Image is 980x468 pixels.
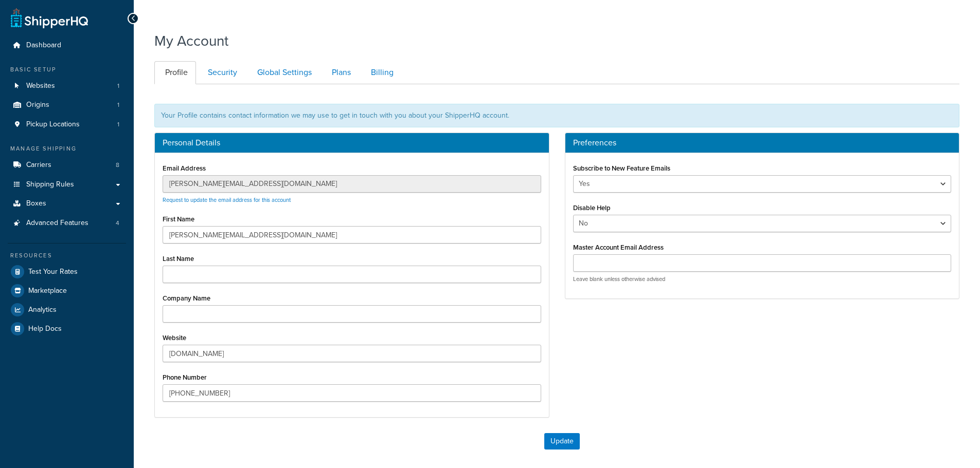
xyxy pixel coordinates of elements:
div: Basic Setup [8,65,126,74]
span: Shipping Rules [26,180,74,189]
h3: Personal Details [163,138,541,147]
p: Leave blank unless otherwise advised [573,275,952,283]
span: Boxes [26,199,46,208]
div: Resources [8,251,126,260]
a: Profile [154,61,196,84]
label: Company Name [163,294,210,302]
a: Plans [321,61,359,84]
a: Origins 1 [8,96,126,115]
span: 1 [117,120,119,129]
li: Advanced Features [8,214,126,233]
span: Carriers [26,161,51,170]
div: Your Profile contains contact information we may use to get in touch with you about your ShipperH... [154,104,959,127]
a: Help Docs [8,320,126,338]
li: Websites [8,77,126,96]
label: Email Address [163,164,206,172]
a: Carriers 8 [8,156,126,175]
span: Help Docs [28,325,62,333]
span: Origins [26,101,49,109]
li: Origins [8,96,126,115]
h1: My Account [154,31,228,51]
label: Disable Help [573,204,611,212]
a: Marketplace [8,282,126,300]
a: ShipperHQ Home [11,8,88,28]
a: Pickup Locations 1 [8,115,126,134]
span: Advanced Features [26,219,88,228]
a: Analytics [8,301,126,319]
li: Carriers [8,156,126,175]
span: 4 [116,219,119,228]
label: Master Account Email Address [573,244,664,251]
label: Subscribe to New Feature Emails [573,164,670,172]
a: Websites 1 [8,77,126,96]
a: Advanced Features 4 [8,214,126,233]
span: Analytics [28,306,57,314]
a: Global Settings [246,61,320,84]
label: Phone Number [163,373,207,381]
a: Dashboard [8,36,126,55]
label: First Name [163,215,194,223]
a: Shipping Rules [8,175,126,194]
span: Marketplace [28,287,67,295]
a: Billing [360,61,402,84]
label: Website [163,334,186,342]
div: Manage Shipping [8,144,126,153]
button: Update [544,433,580,450]
span: Websites [26,82,55,90]
h3: Preferences [573,138,952,147]
label: Last Name [163,255,194,263]
a: Security [197,61,245,84]
span: 8 [116,161,119,170]
span: 1 [117,101,119,109]
span: 1 [117,82,119,90]
a: Test Your Rates [8,263,126,281]
span: Pickup Locations [26,120,80,129]
a: Boxes [8,194,126,213]
span: Test Your Rates [28,268,78,276]
a: Request to update the email address for this account [163,196,291,204]
span: Dashboard [26,41,61,50]
li: Pickup Locations [8,115,126,134]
